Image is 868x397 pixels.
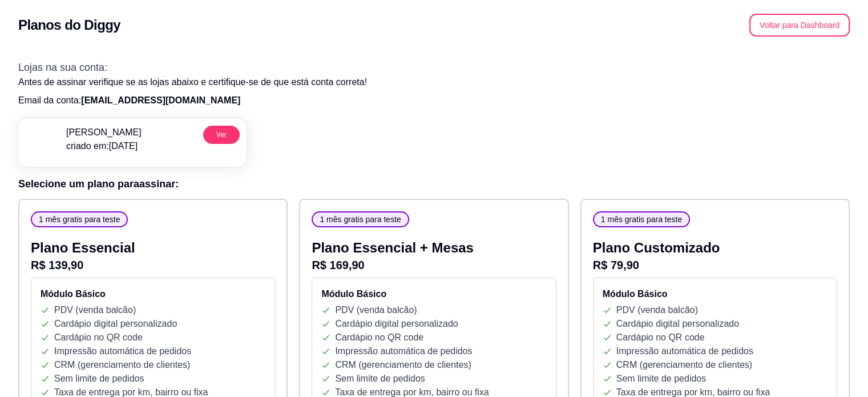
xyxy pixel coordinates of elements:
[31,239,275,257] p: Plano Essencial
[749,14,850,37] button: Voltar para Dashboard
[616,303,698,317] p: PDV (venda balcão)
[593,257,837,273] p: R$ 79,90
[31,257,275,273] p: R$ 139,90
[335,331,423,344] p: Cardápio no QR code
[66,126,142,139] p: [PERSON_NAME]
[54,317,177,331] p: Cardápio digital personalizado
[203,126,240,144] button: Ver
[54,358,190,372] p: CRM (gerenciamento de clientes)
[18,75,850,89] p: Antes de assinar verifique se as lojas abaixo e certifique-se de que está conta correta!
[54,303,136,317] p: PDV (venda balcão)
[335,303,417,317] p: PDV (venda balcão)
[335,344,472,358] p: Impressão automática de pedidos
[54,331,143,344] p: Cardápio no QR code
[616,344,753,358] p: Impressão automática de pedidos
[66,139,142,153] p: criado em: [DATE]
[312,239,556,257] p: Plano Essencial + Mesas
[335,372,425,386] p: Sem limite de pedidos
[25,126,59,160] img: menu logo
[616,317,739,331] p: Cardápio digital personalizado
[749,20,850,30] a: Voltar para Dashboard
[18,16,120,34] h2: Planos do Diggy
[616,372,706,386] p: Sem limite de pedidos
[18,59,850,75] h3: Lojas na sua conta:
[335,358,471,372] p: CRM (gerenciamento de clientes)
[616,331,705,344] p: Cardápio no QR code
[18,94,850,107] p: Email da conta:
[54,344,191,358] p: Impressão automática de pedidos
[18,119,247,167] a: menu logo[PERSON_NAME]criado em:[DATE]Ver
[81,95,240,105] span: [EMAIL_ADDRESS][DOMAIN_NAME]
[603,287,827,301] h4: Módulo Básico
[335,317,458,331] p: Cardápio digital personalizado
[593,239,837,257] p: Plano Customizado
[596,214,687,225] span: 1 mês gratis para teste
[312,257,556,273] p: R$ 169,90
[54,372,144,386] p: Sem limite de pedidos
[18,176,850,192] h3: Selecione um plano para assinar :
[616,358,752,372] p: CRM (gerenciamento de clientes)
[34,214,124,225] span: 1 mês gratis para teste
[321,287,546,301] h4: Módulo Básico
[315,214,405,225] span: 1 mês gratis para teste
[41,287,265,301] h4: Módulo Básico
